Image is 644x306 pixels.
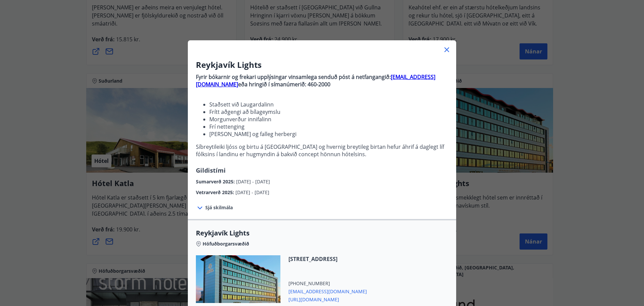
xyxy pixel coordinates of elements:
[209,130,448,138] li: [PERSON_NAME] og falleg herbergi
[196,73,391,81] strong: Fyrir bókarnir og frekari upplýsingar vinsamlega senduð póst á netfangangið:
[288,280,367,287] span: [PHONE_NUMBER]
[196,178,236,185] span: Sumarverð 2025 :
[205,204,233,211] span: Sjá skilmála
[196,166,226,174] span: Gildistími
[236,178,270,185] span: [DATE] - [DATE]
[288,255,367,263] span: [STREET_ADDRESS]
[196,73,435,88] a: [EMAIL_ADDRESS][DOMAIN_NAME]
[209,101,448,108] li: Staðsett við Laugardalinn
[196,143,448,158] p: Síbreytileiki ljóss og birtu á [GEOGRAPHIC_DATA] og hvernig breytileg birtan hefur áhrif á dagleg...
[288,295,367,303] span: [URL][DOMAIN_NAME]
[209,116,448,123] li: Morgunverður innifalinn
[209,108,448,116] li: Frítt aðgengi að bílageymslu
[235,189,269,195] span: [DATE] - [DATE]
[203,241,249,247] span: Höfuðborgarsvæðið
[209,123,448,130] li: Frí nettenging
[238,81,330,88] strong: eða hringið í símanúmerið: 460-2000
[196,189,235,195] span: Vetrarverð 2025 :
[288,287,367,295] span: [EMAIL_ADDRESS][DOMAIN_NAME]
[196,59,448,71] h3: Reykjavík Lights
[196,228,448,238] span: Reykjavík Lights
